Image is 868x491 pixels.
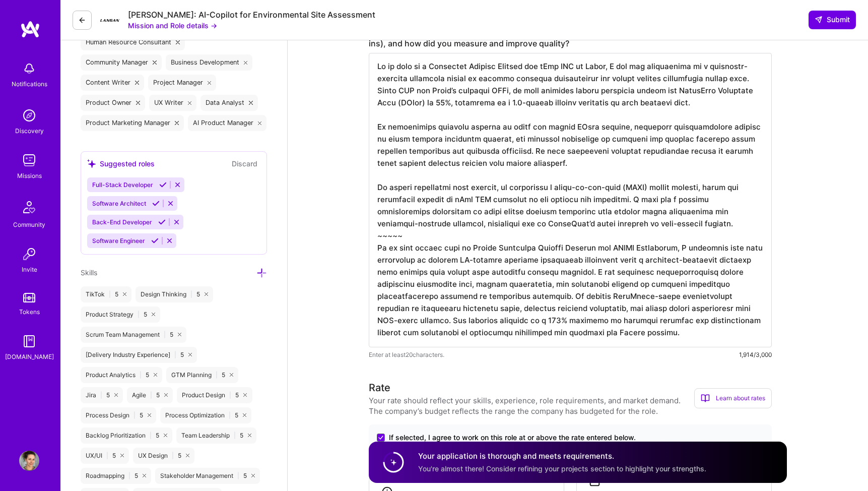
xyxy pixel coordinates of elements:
[87,159,96,168] i: icon SuggestedTeams
[244,60,248,65] i: icon Close
[243,393,247,397] i: icon Close
[229,158,260,169] button: Discard
[87,158,155,169] div: Suggested roles
[20,20,40,38] img: logo
[81,347,197,363] div: [Delivery Industry Experience] 5
[92,218,152,226] span: Back-End Developer
[154,373,157,377] i: icon Close
[81,448,129,464] div: UX/UI 5
[177,387,252,403] div: Product Design 5
[164,331,166,339] span: |
[81,427,172,444] div: Backlog Prioritization 5
[234,432,236,440] span: |
[19,331,39,351] img: guide book
[158,218,166,226] i: Accept
[128,20,217,31] button: Mission and Role details →
[81,387,123,403] div: Jira 5
[201,95,258,111] div: Data Analyst
[152,200,160,207] i: Accept
[369,349,444,360] span: Enter at least 20 characters.
[148,413,151,417] i: icon Close
[248,434,251,437] i: icon Close
[229,391,231,399] span: |
[216,371,218,379] span: |
[152,313,155,316] i: icon Close
[17,451,42,471] a: User Avatar
[135,81,139,85] i: icon Close
[23,293,35,302] img: tokens
[81,115,184,131] div: Product Marketing Manager
[148,75,217,91] div: Project Manager
[160,407,251,423] div: Process Optimization 5
[186,454,189,457] i: icon Close
[19,451,39,471] img: User Avatar
[128,472,130,480] span: |
[123,292,126,296] i: icon Close
[140,371,142,379] span: |
[81,34,185,50] div: Human Resource Consultant
[418,451,706,461] h4: Your application is thorough and meets requirements.
[153,60,157,65] i: icon Close
[138,311,140,319] span: |
[164,434,167,437] i: icon Close
[251,474,255,477] i: icon Close
[229,411,231,419] span: |
[243,413,246,417] i: icon Close
[133,411,136,419] span: |
[167,200,174,207] i: Reject
[369,380,390,395] div: Rate
[418,464,706,473] span: You're almost there! Consider refining your projects section to highlight your strengths.
[176,427,256,444] div: Team Leadership 5
[81,327,186,343] div: Scrum Team Management 5
[150,391,152,399] span: |
[205,292,208,296] i: icon Close
[701,394,710,403] i: icon BookOpen
[166,237,173,244] i: Reject
[78,16,86,24] i: icon LeftArrowDark
[81,286,131,302] div: TikTok 5
[150,432,152,440] span: |
[81,468,151,484] div: Roadmapping 5
[133,448,194,464] div: UX Design 5
[136,101,140,105] i: icon Close
[128,10,375,20] div: [PERSON_NAME]: AI-Copilot for Environmental Site Assessment
[100,391,102,399] span: |
[166,367,238,383] div: GTM Planning 5
[127,387,173,403] div: Agile 5
[106,452,108,460] span: |
[22,264,37,275] div: Invite
[208,81,212,85] i: icon Close
[92,181,153,189] span: Full-Stack Developer
[151,237,159,244] i: Accept
[109,290,111,298] span: |
[19,58,39,79] img: bell
[81,75,144,91] div: Content Writer
[81,367,162,383] div: Product Analytics 5
[188,101,192,105] i: icon Close
[5,351,54,362] div: [DOMAIN_NAME]
[739,349,772,360] div: 1,914/3,000
[230,373,233,377] i: icon Close
[100,10,120,30] img: Company Logo
[190,290,192,298] span: |
[258,121,262,125] i: icon Close
[174,181,181,189] i: Reject
[143,474,146,477] i: icon Close
[178,333,181,336] i: icon Close
[159,181,167,189] i: Accept
[172,452,174,460] span: |
[19,244,39,264] img: Invite
[369,395,694,416] div: Your rate should reflect your skills, experience, role requirements, and market demand. The compa...
[17,170,42,181] div: Missions
[173,218,180,226] i: Reject
[809,11,856,29] button: Submit
[19,306,40,317] div: Tokens
[249,101,253,105] i: icon Close
[81,407,156,423] div: Process Design 5
[155,468,260,484] div: Stakeholder Management 5
[166,54,253,71] div: Business Development
[81,306,160,323] div: Product Strategy 5
[81,268,97,277] span: Skills
[188,353,192,356] i: icon Close
[815,16,823,24] i: icon SendLight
